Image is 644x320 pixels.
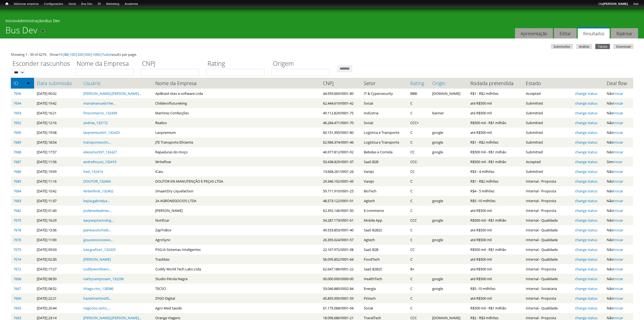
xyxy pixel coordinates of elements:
[14,267,21,271] a: 7672
[58,52,62,57] a: 10
[11,1,41,7] a: Adicionar empresa
[604,128,633,137] td: Não
[430,196,468,206] td: google
[14,140,21,145] a: 7689
[34,108,81,118] td: [DATE] 16:21
[34,245,81,254] td: [DATE] 09:03
[523,128,572,137] td: Submitted
[575,286,597,291] a: change status
[153,108,320,118] td: Martinez Confecções
[604,137,633,147] td: Não
[523,206,572,215] td: Internal - Proposta
[361,128,408,137] td: Logística e Transporte
[361,225,408,235] td: SaaS B2B2C
[361,186,408,196] td: BioTech
[83,91,141,96] a: [PERSON_NAME].[PERSON_NAME]...
[468,147,523,157] td: R$500 mil - R$1 milhão
[153,186,320,196] td: SmaartDry Liquefaction
[575,208,597,213] a: change status
[361,196,408,206] td: Agtech
[604,157,633,167] td: Sim
[604,147,633,157] td: Não
[3,1,11,7] a: Início
[575,101,597,106] a: change status
[408,108,430,118] td: C
[604,293,633,303] td: Não
[575,130,597,135] a: change status
[153,254,320,264] td: TrazMais
[153,147,320,157] td: Rapaduras do moço
[408,225,430,235] td: C
[523,167,572,176] td: Submitted
[83,228,111,232] a: jeankassiocheib...
[153,118,320,128] td: Realixo
[523,235,572,245] td: Internal - Qualidade
[14,111,21,115] a: 7693
[361,108,408,118] td: Indústria
[604,274,633,284] td: Não
[14,296,21,301] a: 7666
[14,169,21,174] a: 7686
[523,245,572,254] td: Internal - Qualidade
[14,120,21,125] a: 7692
[78,1,95,7] a: Bus Dev
[613,218,623,223] a: trocar
[83,140,110,145] a: transportesvini...
[613,228,623,232] a: trocar
[523,196,572,206] td: Internal - Proposta
[320,196,361,206] td: 48.573.122/0001-01
[604,176,633,186] td: Não
[14,228,21,232] a: 7678
[34,98,81,108] td: [DATE] 19:42
[11,59,72,69] label: Esconder rascunhos
[604,284,633,293] td: Não
[320,108,361,118] td: 49.112.829/0001-75
[45,18,60,23] a: Bus Dev
[83,208,111,213] a: josilenedeabreu...
[613,159,622,164] a: trocar
[613,208,623,213] a: trocar
[153,215,320,225] td: Notificar
[14,159,21,164] a: 7687
[83,257,111,262] a: [PERSON_NAME]
[575,306,597,311] a: change status
[14,306,21,311] a: 7665
[468,98,523,108] td: até R$500 mil
[153,245,320,254] td: PSG.IA Sistemas Inteligentes
[14,208,21,213] a: 7682
[272,59,333,69] label: Origem
[34,225,81,235] td: [DATE] 13:36
[575,189,597,193] a: change status
[141,59,203,69] label: CNPJ
[320,186,361,196] td: 59.711.910/0001-25
[575,198,597,203] a: change status
[613,267,623,271] a: trocar
[361,235,408,245] td: Agtech
[14,179,21,184] a: 7685
[104,1,122,7] a: Marketing
[83,286,113,291] a: thiago.rios_128586
[408,196,430,206] td: C
[83,276,124,281] a: nathycamposam_132296
[575,120,597,125] a: change status
[604,108,633,118] td: Não
[575,218,597,223] a: change status
[468,137,523,147] td: R$1 - R$2 milhões
[83,198,110,203] a: keyla.gabrielya...
[153,235,320,245] td: AgroSync
[575,140,597,145] a: change status
[34,89,81,98] td: [DATE] 00:02
[153,196,320,206] td: 2A AGRONEGOCIOS LTDA
[554,28,577,39] a: Editar
[604,215,633,225] td: Não
[14,150,21,154] a: 7688
[320,225,361,235] td: 49.553.853/0001-40
[153,225,320,235] td: ZapToBox
[468,157,523,167] td: R$500 mil - R$1 milhão
[93,52,100,57] a: 1000
[408,176,430,186] td: C
[595,44,610,49] a: Tabela
[83,150,117,154] a: eliezerluz937_132427
[604,245,633,254] td: Não
[320,78,361,89] th: CNPJ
